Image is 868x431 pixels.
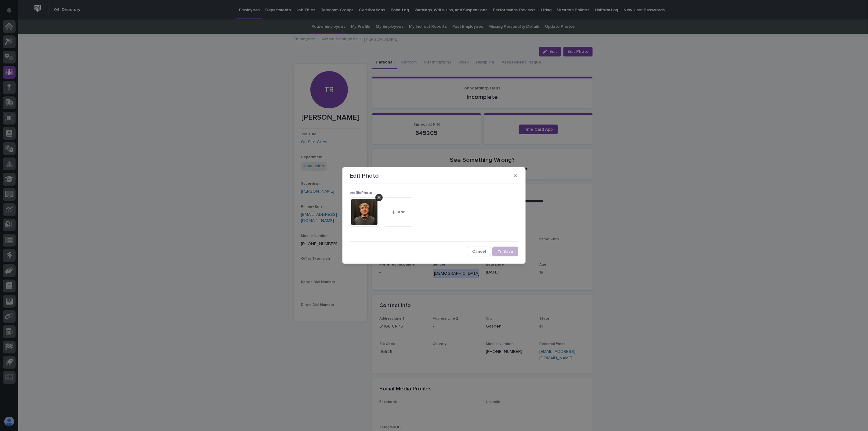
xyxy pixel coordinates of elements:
p: Edit Photo [350,172,379,179]
button: Add [384,197,413,227]
span: Cancel [472,249,486,254]
span: Add [398,210,406,214]
button: Save [492,247,518,256]
button: Cancel [467,247,491,256]
span: profilePhoto [350,191,372,195]
span: Save [503,249,513,254]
